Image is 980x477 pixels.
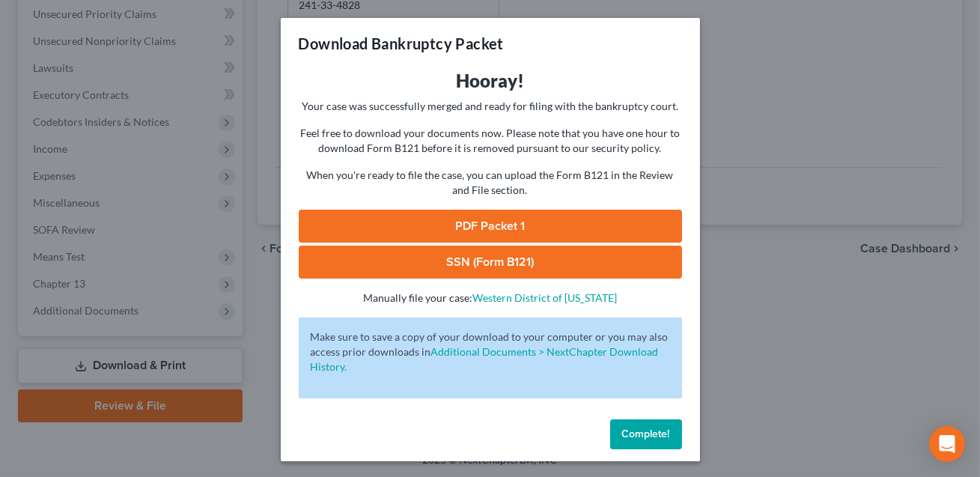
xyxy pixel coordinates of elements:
a: Western District of [US_STATE] [472,291,617,304]
p: Your case was successfully merged and ready for filing with the bankruptcy court. [299,99,682,114]
p: Manually file your case: [299,291,682,306]
a: SSN (Form B121) [299,246,682,279]
span: Complete! [622,428,670,440]
p: Make sure to save a copy of your download to your computer or you may also access prior downloads in [311,329,670,374]
h3: Download Bankruptcy Packet [299,33,504,54]
div: Open Intercom Messenger [929,426,965,462]
a: PDF Packet 1 [299,210,682,243]
h3: Hooray! [299,69,682,93]
p: Feel free to download your documents now. Please note that you have one hour to download Form B12... [299,126,682,156]
p: When you're ready to file the case, you can upload the Form B121 in the Review and File section. [299,168,682,198]
a: Additional Documents > NextChapter Download History. [311,345,659,373]
button: Complete! [610,419,682,449]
